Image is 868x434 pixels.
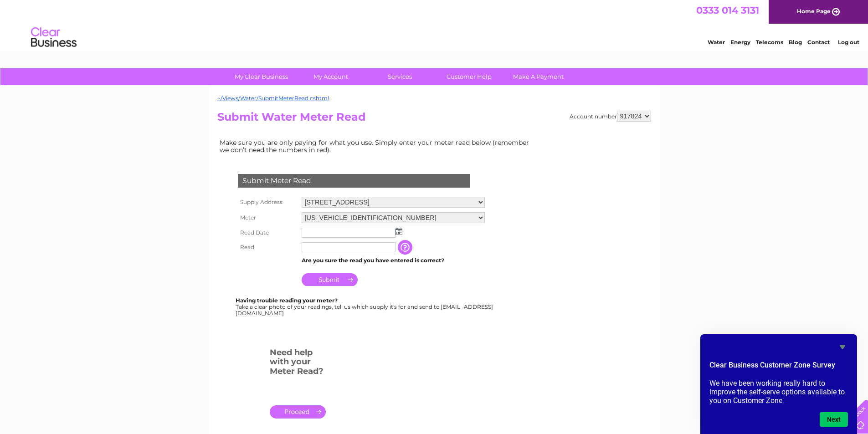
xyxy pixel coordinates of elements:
[807,39,830,46] a: Contact
[217,111,651,128] h2: Submit Water Meter Read
[236,210,299,225] th: Meter
[236,240,299,255] th: Read
[708,39,725,46] a: Water
[837,342,848,352] button: Hide survey
[293,68,368,85] a: My Account
[730,39,750,46] a: Energy
[709,379,848,405] p: We have been working really hard to improve the self-serve options available to you on Customer Zone
[236,297,494,316] div: Take a clear photo of your readings, tell us which supply it's for and send to [EMAIL_ADDRESS][DO...
[236,297,338,304] b: Having trouble reading your meter?
[395,228,402,235] img: ...
[709,360,848,375] h2: Clear Business Customer Zone Survey
[224,68,299,85] a: My Clear Business
[709,342,848,427] div: Clear Business Customer Zone Survey
[236,225,299,240] th: Read Date
[696,5,759,16] a: 0333 014 3131
[570,111,651,122] div: Account number
[789,39,802,46] a: Blog
[299,255,487,266] td: Are you sure the read you have entered is correct?
[362,68,437,85] a: Services
[398,240,414,255] input: Information
[501,68,576,85] a: Make A Payment
[217,137,536,156] td: Make sure you are only paying for what you use. Simply enter your meter read below (remember we d...
[217,95,329,102] a: ~/Views/Water/SubmitMeterRead.cshtml
[838,39,859,46] a: Log out
[302,273,358,286] input: Submit
[236,194,299,210] th: Supply Address
[238,174,470,188] div: Submit Meter Read
[31,24,77,51] img: logo.png
[219,5,650,44] div: Clear Business is a trading name of Verastar Limited (registered in [GEOGRAPHIC_DATA] No. 3667643...
[756,39,783,46] a: Telecoms
[270,405,326,419] a: .
[820,412,848,427] button: Next question
[431,68,507,85] a: Customer Help
[270,346,326,381] h3: Need help with your Meter Read?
